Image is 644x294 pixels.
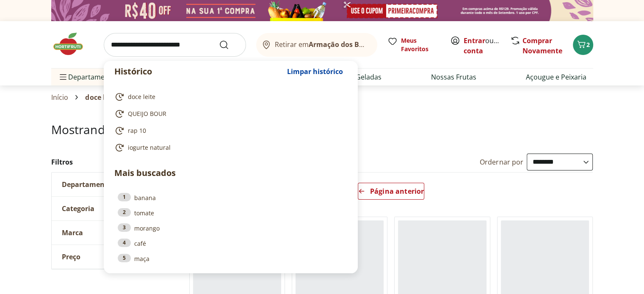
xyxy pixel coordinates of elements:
[480,157,524,167] label: Ordernar por
[387,36,440,53] a: Meus Favoritos
[114,167,347,179] p: Mais buscados
[118,193,344,202] a: 1banana
[62,253,80,261] span: Preço
[573,35,593,55] button: Carrinho
[51,123,593,136] h1: Mostrando resultados para:
[128,93,155,101] span: doce leite
[118,208,344,217] a: 2tomate
[52,197,179,220] button: Categoria
[52,245,179,269] button: Preço
[287,68,343,75] span: Limpar histórico
[522,36,562,55] a: Comprar Novamente
[118,239,131,247] div: 4
[283,61,347,82] button: Limpar histórico
[51,93,69,101] a: Início
[309,40,387,49] b: Armação dos Búzios/RJ
[118,239,344,248] a: 4café
[51,31,94,57] img: Hortifruti
[118,223,344,233] a: 3morango
[526,72,586,82] a: Açougue e Peixaria
[118,193,131,201] div: 1
[51,154,179,170] h2: Filtros
[114,92,344,102] a: doce leite
[104,33,246,57] input: search
[464,36,485,45] a: Entrar
[128,110,166,118] span: QUEIJO BOUR
[256,33,377,57] button: Retirar emArmação dos Búzios/RJ
[118,223,131,232] div: 3
[58,67,119,87] span: Departamentos
[114,126,344,136] a: rap 10
[114,109,344,119] a: QUEIJO BOUR
[62,204,94,213] span: Categoria
[128,126,146,135] span: rap 10
[358,183,424,203] a: Página anterior
[464,36,501,56] span: ou
[118,208,131,217] div: 2
[114,66,283,77] p: Histórico
[58,67,68,87] button: Menu
[219,40,239,50] button: Submit Search
[118,254,131,262] div: 5
[586,41,590,49] span: 2
[464,36,510,55] a: Criar conta
[401,36,440,53] span: Meus Favoritos
[85,93,118,101] span: doce leite
[128,143,171,152] span: iogurte natural
[52,173,179,196] button: Departamento
[114,143,344,153] a: iogurte natural
[431,72,476,82] a: Nossas Frutas
[370,188,424,195] span: Página anterior
[358,188,365,195] svg: Arrow Left icon
[118,254,344,263] a: 5maça
[62,180,112,189] span: Departamento
[275,41,368,48] span: Retirar em
[52,221,179,245] button: Marca
[62,228,83,237] span: Marca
